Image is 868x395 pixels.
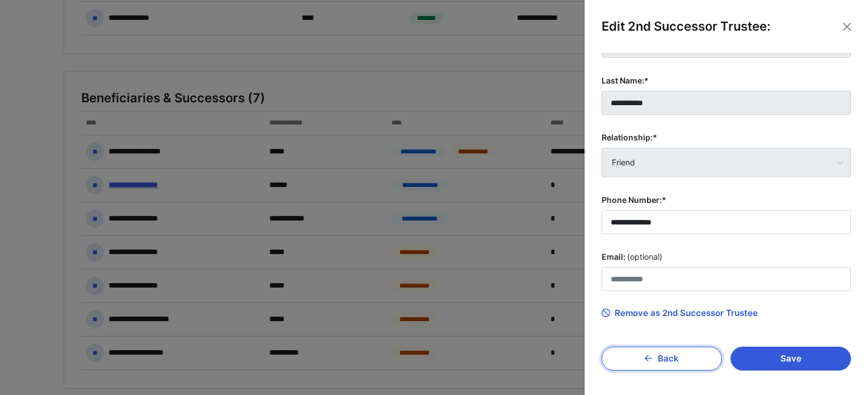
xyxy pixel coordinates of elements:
[602,132,851,143] label: Relationship:*
[627,251,662,263] span: (optional)
[602,308,758,318] span: Remove as 2nd Successor Trustee
[602,194,851,206] label: Phone Number:*
[602,75,851,86] label: Last Name:*
[602,308,851,318] a: Remove as 2nd Successor Trustee
[602,347,722,371] button: Back
[838,18,856,35] button: Close
[602,17,851,53] div: Edit 2nd Successor Trustee:
[731,347,851,371] button: Save
[602,251,851,263] label: Email:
